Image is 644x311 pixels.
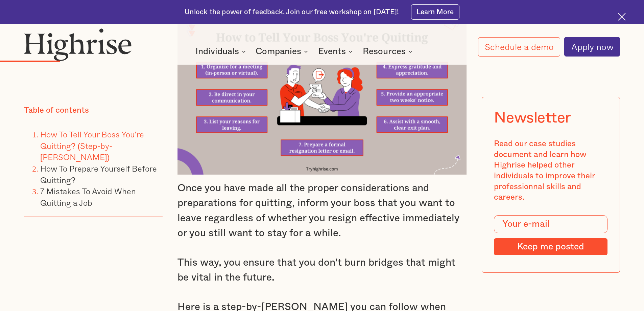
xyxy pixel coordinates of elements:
[478,37,560,57] a: Schedule a demo
[24,28,132,61] img: Highrise logo
[494,215,607,234] input: Your e-mail
[564,37,620,57] a: Apply now
[618,13,626,21] img: Cross icon
[363,47,406,55] div: Resources
[195,47,248,55] div: Individuals
[40,128,144,163] a: How To Tell Your Boss You're Quitting? (Step-by-[PERSON_NAME])
[256,47,301,55] div: Companies
[494,238,607,255] input: Keep me posted
[318,47,346,55] div: Events
[363,47,414,55] div: Resources
[494,215,607,255] form: Modal Form
[411,4,459,20] a: Learn More
[24,105,89,116] div: Table of contents
[177,181,467,241] p: Once you have made all the proper considerations and preparations for quitting, inform your boss ...
[318,47,355,55] div: Events
[494,109,571,127] div: Newsletter
[185,7,399,17] div: Unlock the power of feedback. Join our free workshop on [DATE]!
[40,162,157,186] a: How To Prepare Yourself Before Quitting?
[256,47,310,55] div: Companies
[177,12,467,175] img: How to Tell Your Boss You're Quitting (Step-by-Step Guide)
[195,47,239,55] div: Individuals
[494,139,607,203] div: Read our case studies document and learn how Highrise helped other individuals to improve their p...
[40,185,136,209] a: 7 Mistakes To Avoid When Quitting a Job
[177,255,467,285] p: This way, you ensure that you don't burn bridges that might be vital in the future.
